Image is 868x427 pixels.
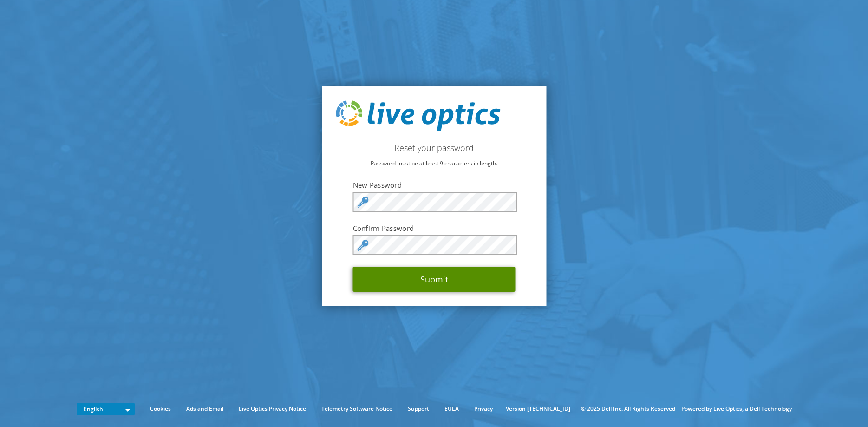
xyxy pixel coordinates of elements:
[336,158,532,169] p: Password must be at least 9 characters in length.
[336,100,500,131] img: live_optics_svg.svg
[314,404,399,414] a: Telemetry Software Notice
[353,223,516,233] label: Confirm Password
[576,404,680,414] li: © 2025 Dell Inc. All Rights Reserved
[353,267,516,292] button: Submit
[143,404,178,414] a: Cookies
[179,404,230,414] a: Ads and Email
[232,404,313,414] a: Live Optics Privacy Notice
[681,404,792,414] li: Powered by Live Optics, a Dell Technology
[467,404,500,414] a: Privacy
[353,180,516,190] label: New Password
[437,404,466,414] a: EULA
[501,404,575,414] li: Version [TECHNICAL_ID]
[401,404,436,414] a: Support
[336,143,532,153] h2: Reset your password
